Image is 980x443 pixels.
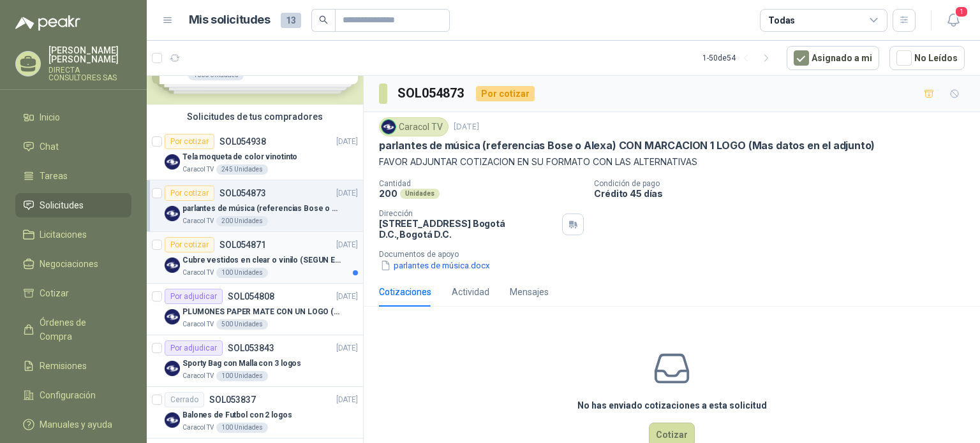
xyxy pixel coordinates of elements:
button: No Leídos [889,46,965,70]
p: SOL054808 [228,292,274,301]
p: [DATE] [336,394,358,406]
span: Tareas [40,169,68,183]
a: Por cotizarSOL054873[DATE] Company Logoparlantes de música (referencias Bose o Alexa) CON MARCACI... [147,180,363,232]
a: Por adjudicarSOL054808[DATE] Company LogoPLUMONES PAPER MATE CON UN LOGO (SEGUN REF.ADJUNTA)Carac... [147,284,363,335]
button: parlantes de música.docx [379,259,491,272]
div: Actividad [452,285,489,299]
a: Solicitudes [15,193,131,217]
p: Caracol TV [182,319,214,330]
p: DIRECTA CONSULTORES SAS [48,66,131,82]
p: Cubre vestidos en clear o vinilo (SEGUN ESPECIFICACIONES DEL ADJUNTO) [182,254,341,266]
p: parlantes de música (referencias Bose o Alexa) CON MARCACION 1 LOGO (Mas datos en el adjunto) [379,139,875,152]
span: 13 [281,13,301,28]
img: Company Logo [165,154,180,170]
button: Asignado a mi [787,46,879,70]
p: [DATE] [336,291,358,303]
div: Cotizaciones [379,285,431,299]
div: 100 Unidades [216,423,268,433]
p: Caracol TV [182,371,214,381]
span: Inicio [40,110,60,124]
p: [DATE] [336,187,358,200]
a: Manuales y ayuda [15,412,131,437]
img: Company Logo [165,309,180,324]
div: Por adjudicar [165,340,223,356]
p: [DATE] [454,121,479,133]
a: Negociaciones [15,252,131,276]
a: Por adjudicarSOL053843[DATE] Company LogoSporty Bag con Malla con 3 logosCaracol TV100 Unidades [147,335,363,387]
a: Por cotizarSOL054871[DATE] Company LogoCubre vestidos en clear o vinilo (SEGUN ESPECIFICACIONES D... [147,232,363,284]
p: Sporty Bag con Malla con 3 logos [182,358,301,370]
p: Balones de Futbol con 2 logos [182,409,292,421]
p: Crédito 45 días [594,188,975,199]
h3: SOL054873 [397,84,466,103]
p: [DATE] [336,136,358,148]
p: FAVOR ADJUNTAR COTIZACION EN SU FORMATO CON LAS ALTERNATIVAS [379,155,965,169]
p: Caracol TV [182,164,214,175]
a: Cotizar [15,281,131,305]
div: Por cotizar [165,237,214,252]
span: Solicitudes [40,198,84,212]
div: 245 Unidades [216,164,268,175]
div: Por cotizar [165,134,214,149]
p: PLUMONES PAPER MATE CON UN LOGO (SEGUN REF.ADJUNTA) [182,306,341,318]
div: Unidades [400,189,440,199]
span: Chat [40,140,59,154]
div: Solicitudes de tus compradores [147,105,363,129]
p: SOL053843 [228,344,274,352]
p: [DATE] [336,239,358,251]
h1: Mis solicitudes [189,11,271,29]
a: Configuración [15,383,131,407]
div: Por cotizar [165,185,214,201]
img: Company Logo [165,206,180,221]
a: Por cotizarSOL054938[DATE] Company LogoTela moqueta de color vinotintoCaracol TV245 Unidades [147,129,363,180]
div: Cerrado [165,392,204,407]
p: Tela moqueta de color vinotinto [182,151,297,163]
a: Licitaciones [15,222,131,247]
div: 100 Unidades [216,268,268,278]
div: Mensajes [510,285,549,299]
span: Negociaciones [40,257,98,271]
p: [PERSON_NAME] [PERSON_NAME] [48,46,131,64]
p: Condición de pago [594,179,975,188]
p: parlantes de música (referencias Bose o Alexa) CON MARCACION 1 LOGO (Mas datos en el adjunto) [182,203,341,215]
div: 200 Unidades [216,216,268,226]
img: Company Logo [165,258,180,273]
img: Logo peakr [15,15,80,31]
div: 1 - 50 de 54 [702,48,776,68]
img: Company Logo [165,361,180,376]
div: Caracol TV [379,117,449,136]
p: SOL053837 [209,395,256,404]
div: 100 Unidades [216,371,268,381]
a: CerradoSOL053837[DATE] Company LogoBalones de Futbol con 2 logosCaracol TV100 Unidades [147,387,363,439]
a: Tareas [15,164,131,188]
div: Todas [768,13,795,27]
span: Cotizar [40,286,69,300]
div: Por adjudicar [165,289,223,304]
p: [STREET_ADDRESS] Bogotá D.C. , Bogotá D.C. [379,218,557,240]
div: 500 Unidades [216,319,268,330]
p: SOL054938 [219,137,266,146]
p: SOL054871 [219,240,266,249]
p: SOL054873 [219,189,266,198]
p: Cantidad [379,179,584,188]
h3: No has enviado cotizaciones a esta solicitud [577,398,767,412]
img: Company Logo [165,412,180,428]
span: Configuración [40,388,96,402]
p: Caracol TV [182,423,214,433]
span: Licitaciones [40,228,87,242]
p: 200 [379,188,397,199]
a: Chat [15,134,131,159]
p: Dirección [379,209,557,218]
a: Remisiones [15,354,131,378]
p: Documentos de apoyo [379,250,975,259]
p: Caracol TV [182,216,214,226]
p: [DATE] [336,342,358,354]
button: 1 [942,9,965,32]
a: Inicio [15,105,131,129]
div: Por cotizar [476,86,535,101]
img: Company Logo [382,120,396,134]
a: Órdenes de Compra [15,310,131,349]
span: Remisiones [40,359,87,373]
span: search [319,15,328,24]
span: 1 [954,6,969,18]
